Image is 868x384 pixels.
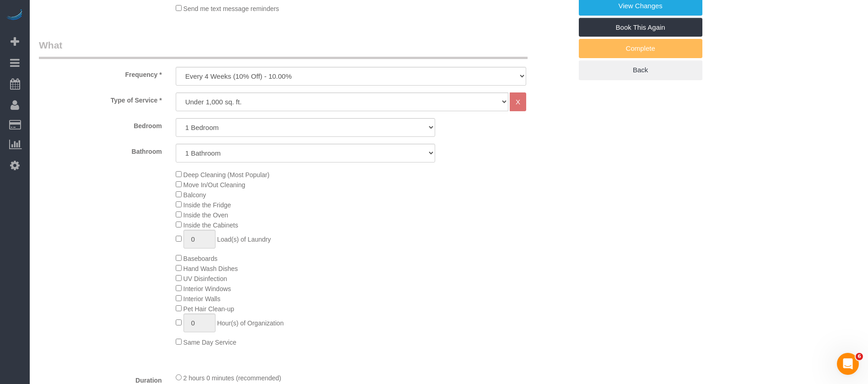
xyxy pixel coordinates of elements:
span: Baseboards [183,255,218,262]
span: Send me text message reminders [183,5,279,12]
span: Move In/Out Cleaning [183,181,245,189]
label: Frequency * [32,67,169,79]
img: Automaid Logo [5,9,24,22]
span: UV Disinfection [183,275,227,282]
span: Inside the Fridge [183,201,231,209]
span: 6 [856,353,863,360]
span: Interior Walls [183,295,221,303]
a: Book This Again [579,18,702,37]
span: Interior Windows [183,285,231,292]
span: 2 hours 0 minutes (recommended) [183,374,281,382]
span: Deep Cleaning (Most Popular) [183,171,270,178]
span: Pet Hair Clean-up [183,305,234,313]
label: Bedroom [32,118,169,130]
a: Back [579,60,702,80]
span: Hour(s) of Organization [217,319,284,327]
span: Inside the Cabinets [183,222,238,229]
legend: What [39,38,528,59]
label: Bathroom [32,144,169,156]
span: Same Day Service [183,339,237,346]
span: Load(s) of Laundry [217,236,271,243]
span: Balcony [183,191,206,199]
span: Hand Wash Dishes [183,265,238,272]
iframe: Intercom live chat [837,353,859,375]
span: Inside the Oven [183,211,228,219]
label: Type of Service * [32,92,169,105]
